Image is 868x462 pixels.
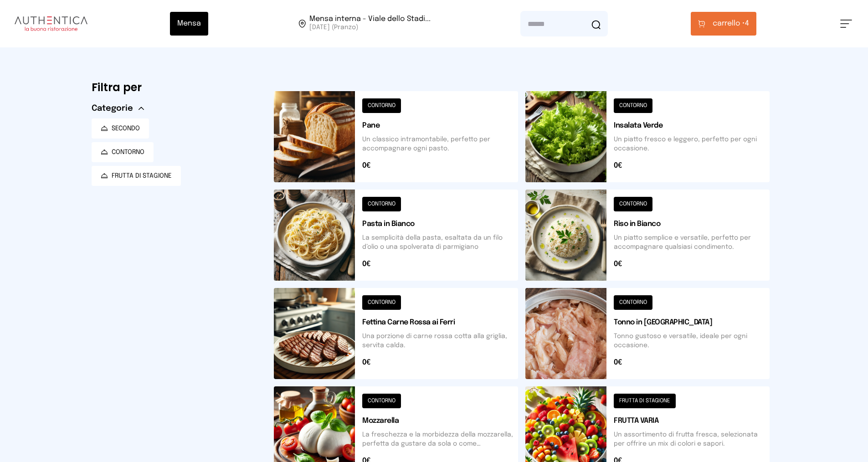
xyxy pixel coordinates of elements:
h6: Filtra per [92,80,259,95]
span: CONTORNO [112,148,144,157]
span: carrello • [713,18,745,29]
span: 4 [713,18,749,29]
span: Viale dello Stadio, 77, 05100 Terni TR, Italia [309,15,431,32]
button: CONTORNO [92,142,154,162]
button: carrello •4 [691,12,756,36]
button: Categorie [92,102,144,115]
button: FRUTTA DI STAGIONE [92,166,181,186]
span: SECONDO [112,124,140,133]
img: logo.8f33a47.png [15,16,87,31]
span: [DATE] (Pranzo) [309,23,431,32]
span: FRUTTA DI STAGIONE [112,171,172,180]
button: Mensa [170,12,208,36]
span: Categorie [92,102,133,115]
button: SECONDO [92,118,149,139]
